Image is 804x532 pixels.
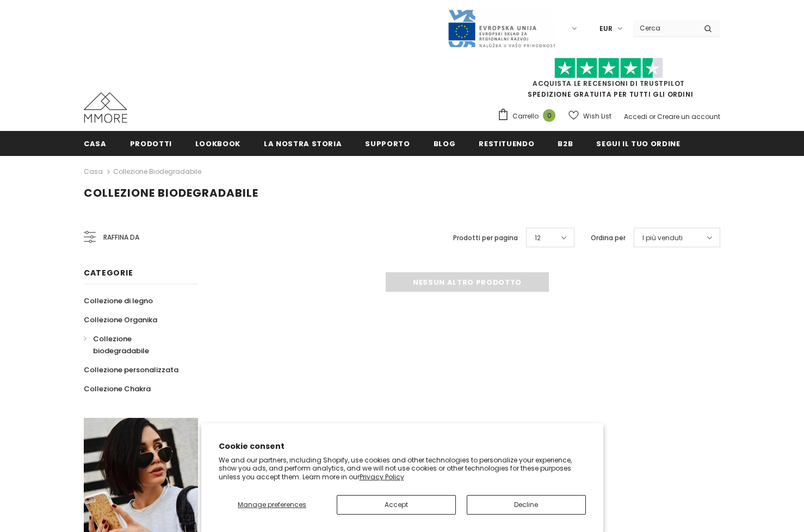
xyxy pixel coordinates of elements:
span: Wish List [583,111,611,122]
label: Ordina per [591,233,626,243]
img: Javni Razpis [447,9,556,48]
a: Collezione biodegradabile [113,167,201,176]
span: Categorie [84,267,133,278]
span: Raffina da [103,231,139,243]
span: B2B [558,139,573,149]
a: Acquista le recensioni di TrustPilot [533,79,685,88]
a: Wish List [568,107,611,126]
span: Segui il tuo ordine [596,139,680,149]
span: Manage preferences [238,500,306,509]
a: Collezione Chakra [84,379,151,398]
a: Javni Razpis [447,23,556,33]
span: Restituendo [479,139,534,149]
span: Blog [434,139,456,149]
span: 0 [543,109,555,122]
span: Collezione biodegradabile [84,185,258,201]
span: Collezione Organika [84,315,157,325]
span: Carrello [512,111,539,122]
a: Accedi [624,112,647,121]
p: We and our partners, including Shopify, use cookies and other technologies to personalize your ex... [219,456,586,481]
span: Collezione Chakra [84,384,151,394]
button: Decline [467,495,586,515]
span: EUR [599,23,613,34]
a: La nostra storia [264,131,342,155]
span: I più venduti [642,233,683,243]
label: Prodotti per pagina [453,233,518,243]
a: Casa [84,131,107,155]
a: Collezione personalizzata [84,360,178,379]
span: 12 [535,233,541,243]
a: Restituendo [479,131,534,155]
a: Prodotti [130,131,172,155]
span: La nostra storia [264,139,342,149]
a: Lookbook [195,131,240,155]
a: Collezione Organika [84,310,157,329]
a: Segui il tuo ordine [596,131,680,155]
button: Manage preferences [218,495,325,515]
a: Blog [434,131,456,155]
span: Casa [84,139,107,149]
button: Accept [337,495,456,515]
span: Collezione personalizzata [84,365,178,375]
span: Collezione di legno [84,296,153,306]
span: supporto [365,139,410,149]
img: Fidati di Pilot Stars [554,58,663,79]
a: Collezione di legno [84,291,153,310]
a: supporto [365,131,410,155]
span: SPEDIZIONE GRATUITA PER TUTTI GLI ORDINI [497,62,720,99]
input: Search Site [633,20,696,36]
span: or [649,112,655,121]
img: Casi MMORE [84,92,127,123]
h2: Cookie consent [219,441,586,452]
a: B2B [558,131,573,155]
a: Privacy Policy [360,472,404,481]
span: Prodotti [130,139,172,149]
span: Collezione biodegradabile [93,334,149,356]
span: Lookbook [195,139,240,149]
a: Carrello 0 [497,108,561,124]
a: Collezione biodegradabile [84,329,186,360]
a: Creare un account [657,112,720,121]
a: Casa [84,165,103,178]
